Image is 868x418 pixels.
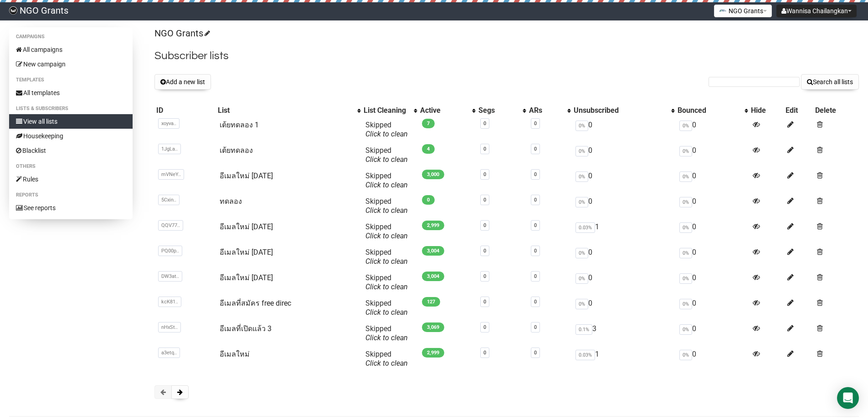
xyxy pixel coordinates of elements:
a: 0 [483,324,486,330]
td: 0 [676,168,749,193]
span: 3,004 [422,272,444,281]
span: 0.1% [575,324,592,335]
a: Click to clean [365,206,408,215]
td: 0 [676,346,749,372]
span: 0% [679,171,692,182]
img: 2.png [719,7,726,14]
span: 0% [679,324,692,335]
span: 0 [422,195,435,205]
td: 0 [676,295,749,321]
a: 0 [483,299,486,305]
a: 0 [534,146,537,152]
a: Click to clean [365,257,408,266]
span: 5Cxin.. [158,195,180,205]
span: 3,069 [422,322,444,332]
div: List Cleaning [364,106,409,115]
th: List Cleaning: No sort applied, activate to apply an ascending sort [362,104,418,117]
span: 3,000 [422,170,444,179]
span: Skipped [365,299,408,317]
a: อีเมลที่สมัคร free direc [220,299,291,307]
td: 0 [572,117,676,142]
a: View all lists [9,114,133,129]
a: 0 [483,222,486,228]
span: 0.03% [575,350,595,360]
a: อีเมลใหม่ [DATE] [220,273,273,282]
td: 3 [572,321,676,346]
div: List [218,106,353,115]
li: Reports [9,190,133,201]
a: อีเมลใหม่ [DATE] [220,248,273,257]
a: New campaign [9,57,133,71]
a: อีเมลใหม่ [DATE] [220,222,273,231]
td: 0 [572,168,676,193]
th: Unsubscribed: No sort applied, activate to apply an ascending sort [572,104,676,117]
th: ID: No sort applied, sorting is disabled [154,104,216,117]
span: xoyva.. [158,118,180,129]
span: mVNeY.. [158,169,184,180]
span: 0% [679,197,692,207]
a: 0 [483,273,486,279]
span: 0% [575,197,588,207]
div: Edit [786,106,812,115]
span: 1JgLa.. [158,144,181,154]
span: a3etq.. [158,347,180,358]
td: 0 [572,295,676,321]
a: Click to clean [365,181,408,189]
a: 0 [534,171,537,177]
button: Search all lists [801,74,859,90]
span: Skipped [365,273,408,291]
th: ARs: No sort applied, activate to apply an ascending sort [527,104,572,117]
button: Add a new list [154,74,211,90]
a: Click to clean [365,333,408,342]
div: Segs [478,106,518,115]
a: 0 [483,197,486,203]
li: Campaigns [9,31,133,42]
span: 0% [679,222,692,233]
a: 0 [534,197,537,203]
a: 0 [483,350,486,356]
div: Unsubscribed [574,106,667,115]
a: ทดลอง [220,197,242,206]
span: 0% [575,146,588,156]
div: Bounced [678,106,740,115]
span: Skipped [365,121,408,138]
a: 0 [483,146,486,152]
td: 0 [572,142,676,168]
a: 0 [483,121,486,126]
span: Skipped [365,171,408,189]
span: 4 [422,144,435,154]
a: NGO Grants [154,28,209,39]
span: 0% [679,146,692,156]
th: Segs: No sort applied, activate to apply an ascending sort [477,104,527,117]
a: อีเมลใหม่ [DATE] [220,171,273,180]
a: Click to clean [365,359,408,368]
a: เต้ยทดลอง 1 [220,121,259,129]
span: 3,004 [422,246,444,256]
a: Click to clean [365,155,408,164]
span: 0.03% [575,222,595,233]
th: List: No sort applied, activate to apply an ascending sort [216,104,362,117]
span: 0% [679,273,692,284]
span: 2,999 [422,221,444,230]
a: Rules [9,172,133,186]
td: 1 [572,346,676,372]
span: Skipped [365,197,408,215]
span: 0% [679,121,692,131]
a: Click to clean [365,130,408,138]
span: Skipped [365,146,408,164]
span: 0% [575,248,588,258]
a: Housekeeping [9,129,133,143]
a: อีเมลใหม่ [220,350,250,358]
span: 0% [575,299,588,309]
span: nHxSt.. [158,322,181,332]
span: 0% [679,299,692,309]
td: 0 [676,244,749,270]
div: Delete [815,106,857,115]
a: Click to clean [365,308,408,317]
div: ID [156,106,214,115]
a: See reports [9,201,133,215]
td: 0 [676,270,749,295]
a: 0 [483,248,486,254]
span: 127 [422,297,440,307]
span: Skipped [365,324,408,342]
